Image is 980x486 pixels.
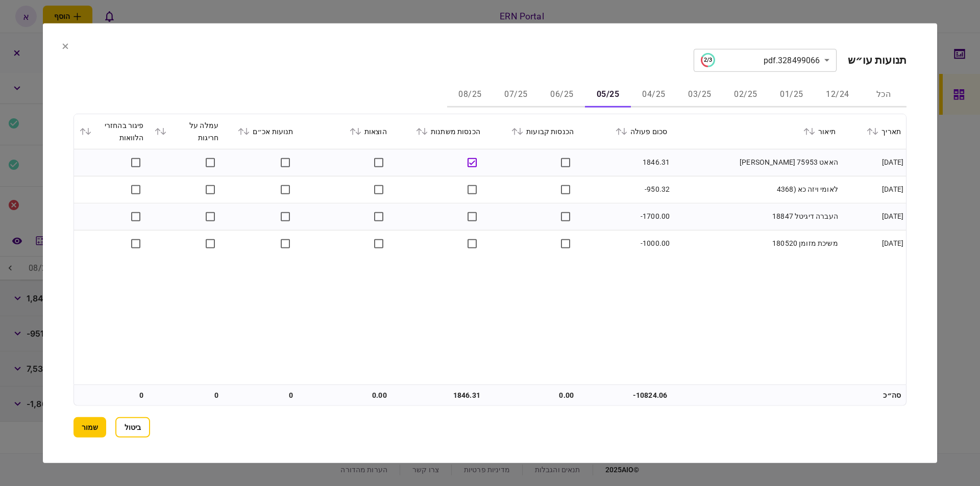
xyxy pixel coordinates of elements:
[224,385,299,405] td: 0
[841,176,906,203] td: [DATE]
[485,385,579,405] td: 0.00
[841,149,906,176] td: [DATE]
[74,385,149,405] td: 0
[846,125,901,137] div: תאריך
[579,149,672,176] td: 1846.31
[299,385,392,405] td: 0.00
[493,83,539,107] button: 07/25
[154,119,219,143] div: עמלה על חריגות
[79,119,144,143] div: פיגור בהחזרי הלוואות
[701,53,820,67] div: 328499066.pdf
[677,125,836,137] div: תיאור
[769,83,815,107] button: 01/25
[861,83,906,107] button: הכל
[579,230,672,257] td: -1000.00
[677,83,723,107] button: 03/25
[703,57,712,63] text: 2/3
[672,176,841,203] td: לאומי ויזה כא (4368
[579,203,672,230] td: -1700.00
[304,125,387,137] div: הוצאות
[229,125,293,137] div: תנועות אכ״ם
[447,83,493,107] button: 08/25
[672,203,841,230] td: העברה דיגיטל 18847
[115,417,150,438] button: ביטול
[585,83,631,107] button: 05/25
[631,83,677,107] button: 04/25
[672,149,841,176] td: האאט 75953 [PERSON_NAME]
[149,385,224,405] td: 0
[397,125,480,137] div: הכנסות משתנות
[672,230,841,257] td: משיכת מזומן 180520
[584,125,667,137] div: סכום פעולה
[579,176,672,203] td: -950.32
[848,54,906,66] h2: תנועות עו״ש
[841,385,906,405] td: סה״כ
[392,385,485,405] td: 1846.31
[815,83,861,107] button: 12/24
[723,83,769,107] button: 02/25
[579,385,672,405] td: -10824.06
[491,125,574,137] div: הכנסות קבועות
[841,230,906,257] td: [DATE]
[841,203,906,230] td: [DATE]
[73,417,106,438] button: שמור
[539,83,585,107] button: 06/25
